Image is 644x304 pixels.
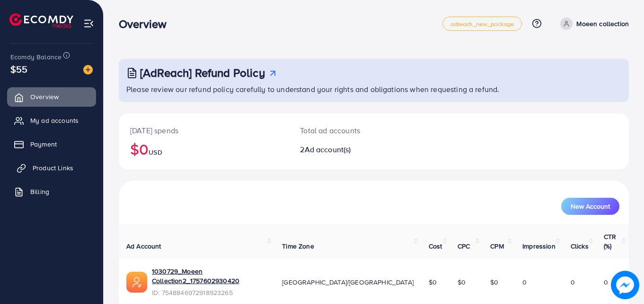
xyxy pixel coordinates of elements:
[556,18,629,30] a: Moeen collection
[152,288,267,297] span: ID: 7548846972918923265
[30,92,59,101] span: Overview
[300,145,405,154] h2: 2
[305,144,351,155] span: Ad account(s)
[490,241,503,251] span: CPM
[152,267,267,286] a: 1030729_Moeen Collection2_1757602930420
[126,83,623,95] p: Please review our refund policy carefully to understand your rights and obligations when requesti...
[282,241,314,251] span: Time Zone
[130,140,277,158] h2: $0
[571,203,610,210] span: New Account
[7,111,96,130] a: My ad accounts
[7,87,96,106] a: Overview
[9,13,73,28] img: logo
[450,21,514,27] span: adreach_new_package
[30,187,49,196] span: Billing
[458,277,466,287] span: $0
[83,18,94,29] img: menu
[10,62,27,76] span: $55
[611,271,639,299] img: image
[83,65,93,74] img: image
[604,232,616,251] span: CTR (%)
[576,18,629,29] p: Moeen collection
[490,277,498,287] span: $0
[458,241,470,251] span: CPC
[33,163,73,173] span: Product Links
[30,116,79,125] span: My ad accounts
[442,17,522,31] a: adreach_new_package
[429,241,442,251] span: Cost
[7,182,96,201] a: Billing
[140,66,265,80] h3: [AdReach] Refund Policy
[10,52,62,62] span: Ecomdy Balance
[126,272,147,293] img: ic-ads-acc.e4c84228.svg
[149,147,162,157] span: USD
[7,158,96,177] a: Product Links
[130,125,277,136] p: [DATE] spends
[30,139,57,149] span: Payment
[571,277,575,287] span: 0
[282,277,414,287] span: [GEOGRAPHIC_DATA]/[GEOGRAPHIC_DATA]
[604,277,608,287] span: 0
[126,241,161,251] span: Ad Account
[571,241,589,251] span: Clicks
[522,241,556,251] span: Impression
[300,125,405,136] p: Total ad accounts
[561,198,619,215] button: New Account
[7,135,96,154] a: Payment
[429,277,437,287] span: $0
[522,277,527,287] span: 0
[119,17,174,31] h3: Overview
